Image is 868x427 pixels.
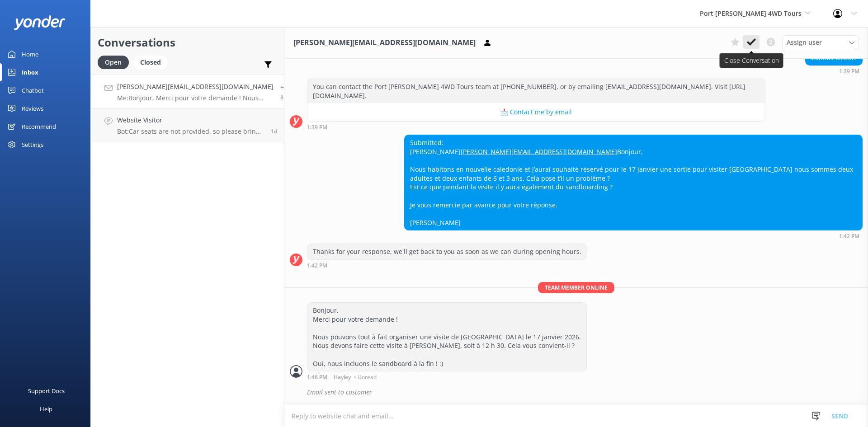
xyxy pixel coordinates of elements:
span: Team member online [538,282,614,293]
a: Website VisitorBot:Car seats are not provided, so please bring your own for any children under 7 ... [91,108,284,142]
strong: 1:46 PM [307,375,327,380]
a: [PERSON_NAME][EMAIL_ADDRESS][DOMAIN_NAME]Me:Bonjour, Merci pour votre demande ! Nous pouvons tout... [91,75,284,108]
span: Hayley [334,375,351,380]
div: Assign User [782,35,859,50]
p: Me: Bonjour, Merci pour votre demande ! Nous pouvons tout à fait organiser une visite de [GEOGRAP... [117,94,274,102]
span: Port [PERSON_NAME] 4WD Tours [700,9,802,18]
div: Submitted: [PERSON_NAME] Bonjour, Nous habitons en nouvelle caledonie et j’aurai souhaité réservé... [405,135,862,230]
div: 2025-09-22T03:49:19.924 [290,385,863,400]
strong: 1:42 PM [307,263,327,268]
div: Sep 22 2025 01:46pm (UTC +10:00) Australia/Sydney [307,374,587,380]
span: Sep 22 2025 01:46pm (UTC +10:00) Australia/Sydney [280,94,288,101]
strong: 1:42 PM [839,234,859,239]
p: Bot: Car seats are not provided, so please bring your own for any children under 7 years of age. [117,127,264,136]
div: Recommend [22,117,56,136]
img: yonder-white-logo.png [14,15,66,30]
h4: [PERSON_NAME][EMAIL_ADDRESS][DOMAIN_NAME] [117,82,274,92]
span: Sep 20 2025 03:06pm (UTC +10:00) Australia/Sydney [271,127,277,135]
strong: 1:39 PM [839,69,859,74]
a: Open [98,57,133,67]
strong: 1:39 PM [307,125,327,130]
div: Bonjour, Merci pour votre demande ! Nous pouvons tout à fait organiser une visite de [GEOGRAPHIC_... [307,303,586,371]
div: Chatbot [22,81,44,99]
div: Sep 22 2025 01:39pm (UTC +10:00) Australia/Sydney [307,124,765,130]
a: Closed [133,57,172,67]
div: Home [22,45,38,63]
div: Closed [133,56,168,69]
div: Thanks for your response, we'll get back to you as soon as we can during opening hours. [307,244,587,259]
div: Sep 22 2025 01:39pm (UTC +10:00) Australia/Sydney [805,68,863,74]
a: [PERSON_NAME][EMAIL_ADDRESS][DOMAIN_NAME] [461,147,617,156]
h4: Website Visitor [117,115,264,125]
span: Assign user [787,38,822,47]
div: You can contact the Port [PERSON_NAME] 4WD Tours team at [PHONE_NUMBER], or by emailing [EMAIL_AD... [307,79,765,103]
button: 📩 Contact me by email [307,103,765,121]
div: Inbox [22,63,38,81]
div: Settings [22,136,43,154]
div: Help [40,400,52,418]
div: Open [98,56,129,69]
h3: [PERSON_NAME][EMAIL_ADDRESS][DOMAIN_NAME] [293,37,476,49]
div: Email sent to customer [307,385,863,400]
div: Sep 22 2025 01:42pm (UTC +10:00) Australia/Sydney [307,262,587,268]
span: • Unread [354,375,377,380]
div: Reviews [22,99,43,117]
h2: Conversations [98,34,277,51]
div: Sep 22 2025 01:42pm (UTC +10:00) Australia/Sydney [404,233,863,239]
div: Support Docs [28,382,65,400]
